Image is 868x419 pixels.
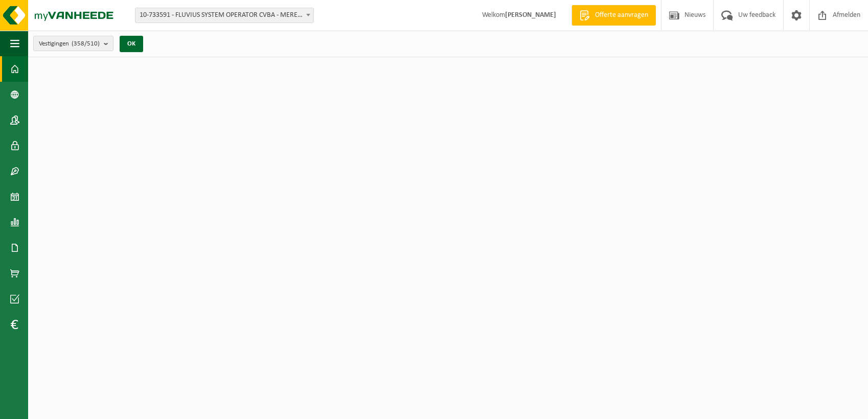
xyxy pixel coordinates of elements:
[592,10,651,20] span: Offerte aanvragen
[135,8,314,23] span: 10-733591 - FLUVIUS SYSTEM OPERATOR CVBA - MERELBEKE-MELLE
[135,8,313,22] span: 10-733591 - FLUVIUS SYSTEM OPERATOR CVBA - MERELBEKE-MELLE
[120,36,143,52] button: OK
[505,11,556,19] strong: [PERSON_NAME]
[39,36,100,52] span: Vestigingen
[72,40,100,47] count: (358/510)
[572,5,656,26] a: Offerte aanvragen
[33,36,113,51] button: Vestigingen(358/510)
